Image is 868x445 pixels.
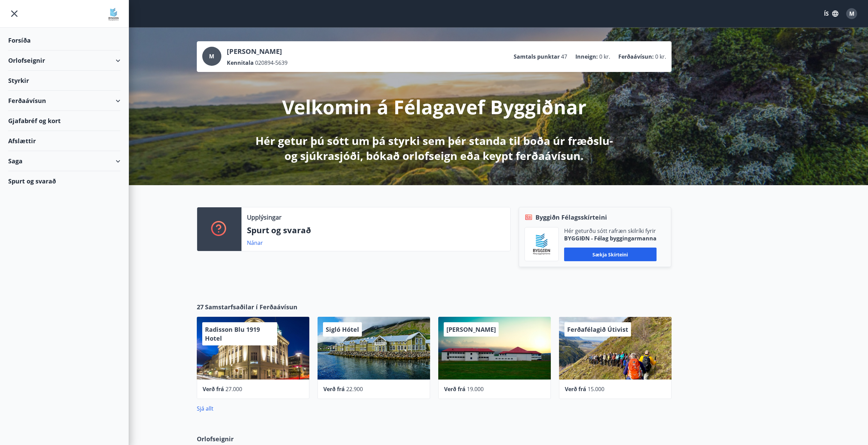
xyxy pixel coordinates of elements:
span: Verð frá [323,385,345,393]
button: menu [8,8,20,20]
span: 22.900 [346,385,363,393]
p: Hér getur þú sótt um þá styrki sem þér standa til boða úr fræðslu- og sjúkrasjóði, bókað orlofsei... [254,133,614,163]
p: Hér geturðu sótt rafræn skilríki fyrir [564,227,657,235]
span: M [209,53,214,60]
img: union_logo [107,8,120,21]
p: Ferðaávísun : [618,53,654,60]
span: 020894-5639 [255,59,288,66]
a: Sjá allt [197,405,214,412]
span: Radisson Blu 1919 Hotel [205,325,260,342]
button: ÍS [820,8,842,20]
p: BYGGIÐN - Félag byggingarmanna [564,235,657,242]
span: Verð frá [565,385,586,393]
div: Forsíða [8,30,120,50]
p: Upplýsingar [247,213,281,222]
div: Saga [8,151,120,171]
div: Ferðaávísun [8,91,120,111]
span: Verð frá [444,385,466,393]
span: 15.000 [588,385,604,393]
p: Samtals punktar [514,53,560,60]
span: 0 kr. [599,53,610,60]
button: Sækja skírteini [564,248,657,261]
span: M [849,10,854,17]
p: Spurt og svarað [247,224,505,236]
p: Inneign : [575,53,598,60]
div: Afslættir [8,131,120,151]
span: Ferðafélagið Útivist [567,325,628,333]
a: Nánar [247,239,263,247]
span: Orlofseignir [197,434,234,443]
span: Byggiðn Félagsskírteini [535,213,607,222]
span: 27.000 [225,385,242,393]
div: Spurt og svarað [8,171,120,191]
p: [PERSON_NAME] [227,47,288,56]
div: Styrkir [8,71,120,91]
p: Velkomin á Félagavef Byggiðnar [282,94,586,120]
button: M [843,5,860,22]
img: BKlGVmlTW1Qrz68WFGMFQUcXHWdQd7yePWMkvn3i.png [530,233,553,256]
span: [PERSON_NAME] [446,325,496,333]
span: 0 kr. [655,53,666,60]
span: Samstarfsaðilar í Ferðaávísun [205,302,297,311]
span: Sigló Hótel [326,325,359,333]
div: Gjafabréf og kort [8,111,120,131]
span: 47 [561,53,567,60]
div: Orlofseignir [8,50,120,71]
span: Verð frá [203,385,224,393]
span: 27 [197,302,204,311]
p: Kennitala [227,59,254,66]
span: 19.000 [467,385,484,393]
